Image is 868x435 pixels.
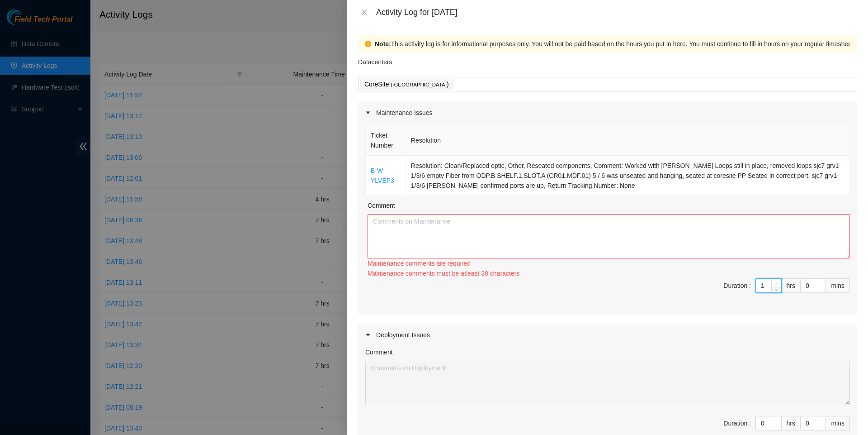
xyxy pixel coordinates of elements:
[826,278,850,293] div: mins
[782,278,801,293] div: hrs
[365,361,850,405] textarea: Comment
[365,41,371,47] span: exclamation-circle
[358,8,371,17] button: Close
[365,110,371,115] span: caret-right
[371,167,394,184] a: B-W-YLVEP3
[365,332,371,338] span: caret-right
[771,279,781,287] span: Increase Value
[365,347,393,357] label: Comment
[366,125,406,156] th: Ticket Number
[375,39,391,49] strong: Note:
[368,258,850,268] div: Maintenance comments are required
[364,79,449,90] p: CoreSite )
[358,102,857,123] div: Maintenance Issues
[361,9,368,16] span: close
[771,287,781,292] span: Decrease Value
[391,82,447,87] span: ( [GEOGRAPHIC_DATA]
[368,201,395,210] label: Comment
[368,268,850,278] div: Maintenance comments must be atleast 30 characters
[723,418,751,428] div: Duration :
[774,287,779,293] span: down
[723,281,751,291] div: Duration :
[406,125,850,156] th: Resolution
[358,53,392,67] p: Datacenters
[782,416,801,430] div: hrs
[406,156,850,196] td: Resolution: Clean/Replaced optic, Other, Reseated components, Comment: Worked with [PERSON_NAME] ...
[358,325,857,345] div: Deployment Issues
[826,416,850,430] div: mins
[774,281,779,286] span: up
[368,214,850,258] textarea: Comment
[376,7,857,17] div: Activity Log for [DATE]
